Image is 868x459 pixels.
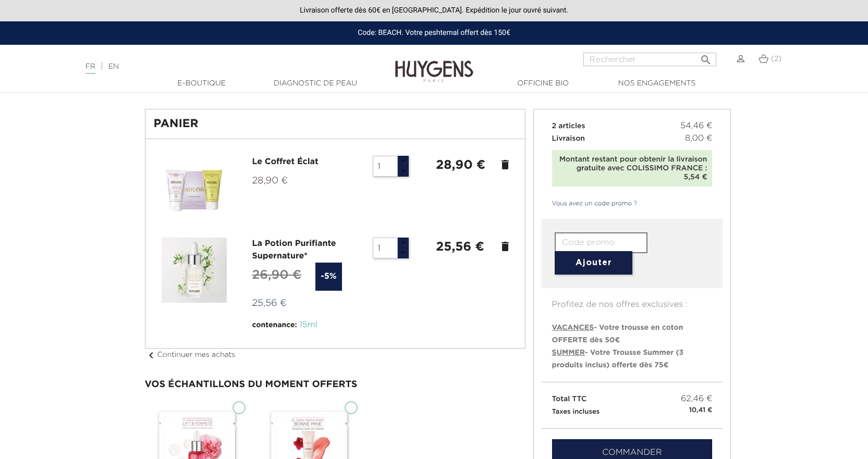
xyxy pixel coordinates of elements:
span: SUMMER [552,349,585,356]
i: chevron_left [145,349,157,362]
img: La Potion Purifiante Supernature* [162,238,227,303]
p: Profitez de nos offres exclusives : [542,288,723,311]
a: E-Boutique [150,78,254,89]
a: La Potion Purifiante Supernature* [252,240,336,260]
span: 54,46 € [680,120,712,132]
span: 28,90 € [252,176,288,185]
small: Taxes incluses [552,408,600,415]
span: 15ml [300,321,317,329]
input: Rechercher [583,53,716,66]
span: 26,90 € [252,269,302,281]
a: Nos engagements [605,78,709,89]
span: - Votre trousse en coton OFFERTE dès 50€ [552,324,683,344]
a: EN [108,63,119,70]
span: -5% [315,263,341,291]
span: 8,00 € [685,132,712,145]
img: Huygens [395,44,473,84]
a: chevron_leftContinuer mes achats [145,351,236,358]
a: delete [499,158,511,171]
a: Vous avez un code promo ? [542,199,638,208]
div: Montant restant pour obtenir la livraison gratuite avec COLISSIMO FRANCE : 5,54 € [557,155,707,181]
button: Ajouter [555,251,632,275]
i:  [700,51,712,63]
div: Vos échantillons du moment offerts [145,380,525,390]
span: contenance: [252,321,297,329]
input: Code promo [555,232,647,253]
a: Officine Bio [491,78,595,89]
a: Diagnostic de peau [263,78,368,89]
img: Le Coffret Éclat [162,156,227,221]
span: 2 articles [552,122,585,130]
a: Le Coffret Éclat [252,158,319,166]
small: 10,41 € [689,405,713,416]
strong: 28,90 € [436,159,485,171]
span: 25,56 € [252,299,287,308]
span: Livraison [552,135,585,142]
button:  [696,49,715,64]
a: (2) [759,55,781,63]
a: FR [85,63,95,74]
span: VACANCES [552,324,594,331]
h1: Panier [154,118,517,130]
span: - Votre Trousse Summer (3 produits inclus) offerte dès 75€ [552,349,684,369]
span: Total TTC [552,395,587,403]
span: 62,46 € [681,393,713,405]
div: | [80,60,354,73]
strong: 25,56 € [436,241,484,253]
span: (2) [771,55,781,63]
a: delete [499,240,511,253]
